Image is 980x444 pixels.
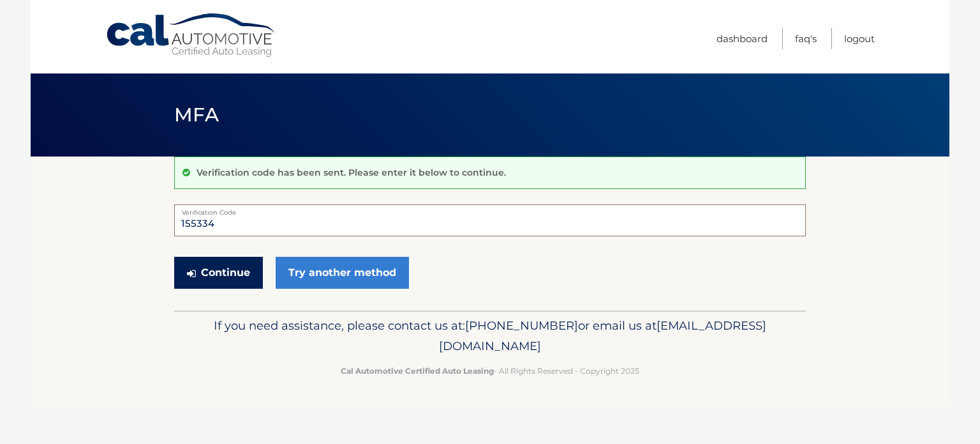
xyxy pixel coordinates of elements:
[844,28,875,49] a: Logout
[174,257,263,289] button: Continue
[439,318,766,353] span: [EMAIL_ADDRESS][DOMAIN_NAME]
[276,257,409,289] a: Try another method
[174,204,806,215] label: Verification Code
[182,316,798,356] p: If you need assistance, please contact us at: or email us at
[174,204,806,236] input: Verification Code
[795,28,817,49] a: FAQ's
[197,167,506,178] p: Verification code has been sent. Please enter it below to continue.
[465,318,578,333] span: [PHONE_NUMBER]
[182,364,798,378] p: - All Rights Reserved - Copyright 2025
[341,366,494,376] strong: Cal Automotive Certified Auto Leasing
[716,28,768,49] a: Dashboard
[105,13,278,58] a: Cal Automotive
[174,103,219,126] span: MFA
